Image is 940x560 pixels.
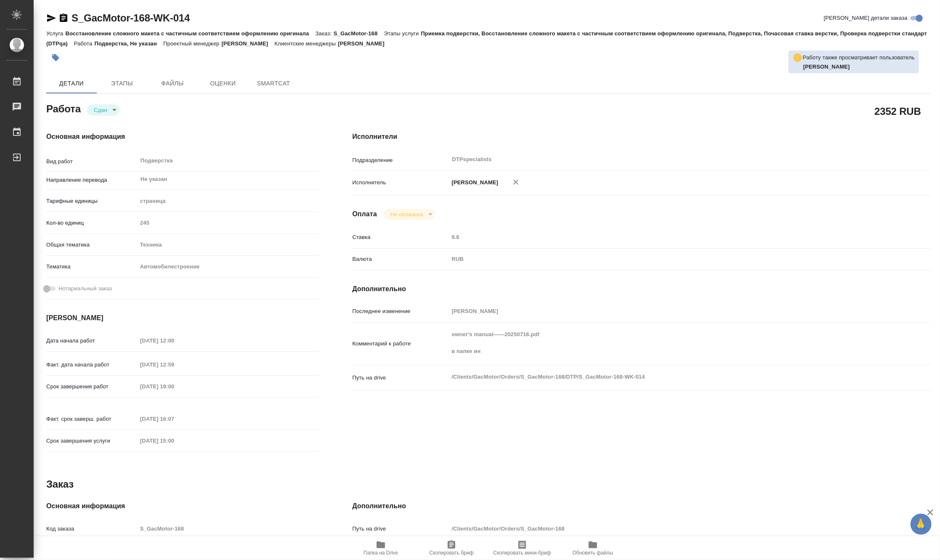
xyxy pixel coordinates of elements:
p: Комментарий к работе [352,340,449,348]
span: Обновить файлы [573,550,613,556]
button: Скопировать бриф [416,536,487,560]
h2: 2352 RUB [875,104,921,118]
input: Пустое поле [137,358,211,371]
p: Этапы услуги [384,30,421,37]
p: Последнее изменение [352,307,449,316]
a: S_GacMotor-168-WK-014 [72,12,190,24]
p: Ставка [352,233,449,242]
p: Работу также просматривает пользователь [803,53,915,62]
p: Общая тематика [46,241,137,249]
h4: Дополнительно [352,284,931,294]
p: Подверстка, Не указан [94,40,163,47]
p: Чулец Елена [803,63,915,71]
span: Папка на Drive [364,550,398,556]
p: Факт. дата начала работ [46,361,137,369]
span: 🙏 [914,515,928,533]
p: Направление перевода [46,176,137,184]
div: страница [137,194,319,208]
span: Скопировать мини-бриф [493,550,551,556]
input: Пустое поле [137,380,211,393]
p: Путь на drive [352,374,449,382]
button: Не оплачена [388,211,425,218]
p: Клиентские менеджеры [274,40,338,47]
span: Детали [51,78,92,89]
button: Добавить тэг [46,48,65,67]
p: Дата начала работ [46,337,137,345]
h2: Работа [46,101,81,116]
span: Оценки [203,78,243,89]
span: Скопировать бриф [429,550,473,556]
p: Валюта [352,255,449,263]
p: Исполнитель [352,178,449,187]
p: [PERSON_NAME] [221,40,274,47]
p: Код заказа [46,525,137,533]
button: Сдан [91,106,109,114]
p: Срок завершения услуги [46,437,137,445]
p: [PERSON_NAME] [338,40,391,47]
textarea: owner's manual——20250716.pdf в папке ин [449,327,882,358]
textarea: /Clients/GacMotor/Orders/S_GacMotor-168/DTP/S_GacMotor-168-WK-014 [449,370,882,384]
p: Тарифные единицы [46,197,137,205]
input: Пустое поле [449,231,882,243]
h4: Оплата [352,209,377,219]
p: Восстановление сложного макета с частичным соответствием оформлению оригинала [65,30,315,37]
p: Работа [74,40,95,47]
div: Сдан [87,104,119,116]
p: Услуга [46,30,65,37]
div: Автомобилестроение [137,260,319,274]
span: [PERSON_NAME] детали заказа [824,14,908,22]
h4: [PERSON_NAME] [46,313,319,323]
div: Сдан [384,209,435,220]
button: Скопировать ссылку [58,13,69,23]
p: Путь на drive [352,525,449,533]
p: Проектный менеджер [163,40,221,47]
button: 🙏 [911,514,932,535]
input: Пустое поле [449,305,882,317]
div: Техника [137,238,319,252]
p: Подразделение [352,156,449,165]
p: Кол-во единиц [46,219,137,227]
h2: Заказ [46,478,74,491]
p: Срок завершения работ [46,382,137,391]
input: Пустое поле [137,217,319,229]
span: Файлы [152,78,193,89]
button: Скопировать ссылку для ЯМессенджера [46,13,56,23]
b: [PERSON_NAME] [803,64,850,70]
input: Пустое поле [449,523,882,535]
input: Пустое поле [137,523,319,535]
p: Заказ: [316,30,334,37]
input: Пустое поле [137,435,211,447]
h4: Дополнительно [352,501,931,511]
button: Скопировать мини-бриф [487,536,558,560]
button: Обновить файлы [558,536,628,560]
span: SmartCat [253,78,294,89]
span: Этапы [102,78,142,89]
button: Удалить исполнителя [507,173,525,191]
input: Пустое поле [137,334,211,347]
div: RUB [449,252,882,266]
p: Тематика [46,263,137,271]
p: Факт. срок заверш. работ [46,415,137,423]
span: Нотариальный заказ [58,284,112,293]
p: Приемка подверстки, Восстановление сложного макета с частичным соответствием оформлению оригинала... [46,30,927,47]
button: Папка на Drive [345,536,416,560]
p: [PERSON_NAME] [449,178,498,187]
input: Пустое поле [137,413,211,425]
h4: Основная информация [46,132,319,142]
h4: Исполнители [352,132,931,142]
p: Вид работ [46,157,137,166]
h4: Основная информация [46,501,319,511]
p: S_GacMotor-168 [334,30,384,37]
